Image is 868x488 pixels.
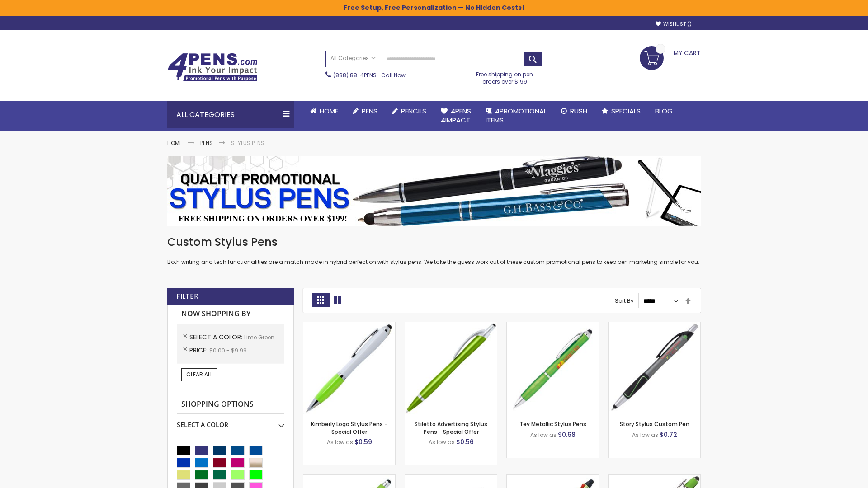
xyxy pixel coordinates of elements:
[609,322,700,414] img: Story Stylus Custom Pen-Lime Green
[611,106,641,116] span: Specials
[177,395,284,414] strong: Shopping Options
[660,430,677,439] span: $0.72
[345,101,385,121] a: Pens
[405,322,497,414] img: Stiletto Advertising Stylus Pens-Lime Green
[330,55,376,62] span: All Categories
[326,51,380,66] a: All Categories
[656,21,692,28] a: Wishlist
[303,101,345,121] a: Home
[311,420,387,435] a: Kimberly Logo Stylus Pens - Special Offer
[441,106,471,125] span: 4Pens 4impact
[507,322,599,414] img: Tev Metallic Stylus Pens-Lime Green
[167,156,701,226] img: Stylus Pens
[209,347,247,354] span: $0.00 - $9.99
[327,438,353,446] span: As low as
[354,437,372,446] span: $0.59
[594,101,648,121] a: Specials
[429,438,455,446] span: As low as
[303,322,395,414] img: Kimberly Logo Stylus Pens-Lime Green
[186,371,212,378] span: Clear All
[189,333,244,342] span: Select A Color
[507,322,599,329] a: Tev Metallic Stylus Pens-Lime Green
[558,430,576,439] span: $0.68
[189,346,209,355] span: Price
[632,431,658,439] span: As low as
[415,420,487,435] a: Stiletto Advertising Stylus Pens - Special Offer
[519,420,586,428] a: Tev Metallic Stylus Pens
[456,437,474,446] span: $0.56
[177,305,284,324] strong: Now Shopping by
[385,101,434,121] a: Pencils
[167,101,294,128] div: All Categories
[167,53,258,82] img: 4Pens Custom Pens and Promotional Products
[176,291,198,301] strong: Filter
[333,71,377,79] a: (888) 88-4PENS
[167,139,182,147] a: Home
[507,474,599,482] a: Orbitor 4 Color Assorted Ink Metallic Stylus Pens-Lime Green
[333,71,407,79] span: - Call Now!
[570,106,587,116] span: Rush
[181,368,217,381] a: Clear All
[303,322,395,329] a: Kimberly Logo Stylus Pens-Lime Green
[609,322,700,329] a: Story Stylus Custom Pen-Lime Green
[405,322,497,329] a: Stiletto Advertising Stylus Pens-Lime Green
[609,474,700,482] a: 4P-MS8B-Lime Green
[478,101,554,131] a: 4PROMOTIONALITEMS
[312,293,329,307] strong: Grid
[405,474,497,482] a: Cyber Stylus 0.7mm Fine Point Gel Grip Pen-Lime Green
[648,101,680,121] a: Blog
[231,139,264,147] strong: Stylus Pens
[615,297,634,305] label: Sort By
[177,414,284,429] div: Select A Color
[434,101,478,131] a: 4Pens4impact
[530,431,557,439] span: As low as
[362,106,377,116] span: Pens
[167,235,701,266] div: Both writing and tech functionalities are a match made in hybrid perfection with stylus pens. We ...
[320,106,338,116] span: Home
[554,101,594,121] a: Rush
[200,139,213,147] a: Pens
[467,67,543,85] div: Free shipping on pen orders over $199
[655,106,673,116] span: Blog
[244,333,274,341] span: Lime Green
[486,106,547,125] span: 4PROMOTIONAL ITEMS
[303,474,395,482] a: Pearl Element Stylus Pens-Lime Green
[620,420,689,428] a: Story Stylus Custom Pen
[401,106,426,116] span: Pencils
[167,235,701,249] h1: Custom Stylus Pens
